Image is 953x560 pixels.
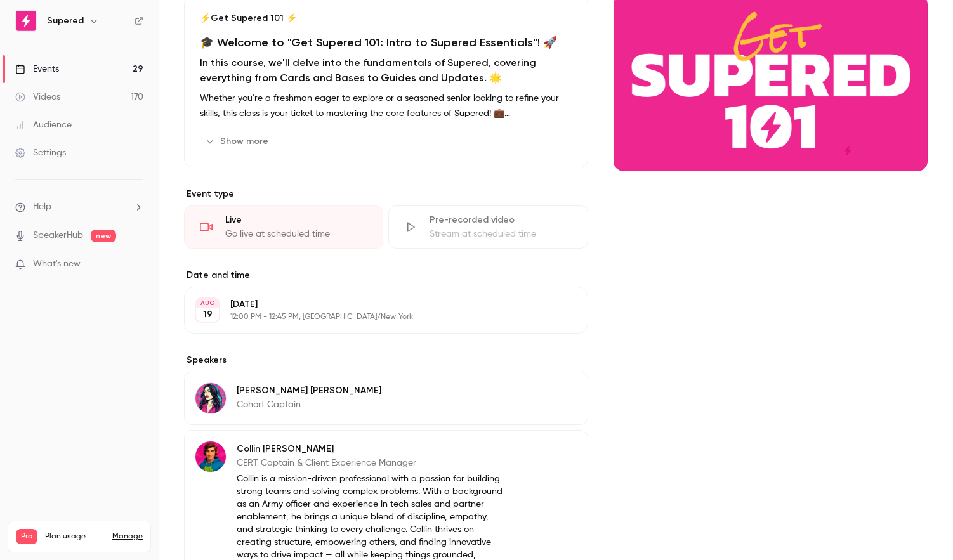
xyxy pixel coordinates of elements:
a: Manage [112,531,143,542]
div: Settings [15,147,66,159]
p: 19 [203,308,213,321]
p: Cohort Captain [237,398,381,411]
div: Stream at scheduled time [430,228,572,240]
p: Whether you're a freshman eager to explore or a seasoned senior looking to refine your skills, th... [200,91,572,121]
p: 12:00 PM - 12:45 PM, [GEOGRAPHIC_DATA]/New_York [230,312,521,322]
div: Lindsey Smith[PERSON_NAME] [PERSON_NAME]Cohort Captain [184,372,588,425]
li: help-dropdown-opener [15,200,143,214]
div: Pre-recorded video [430,214,572,226]
span: Help [33,200,51,214]
div: Live [225,214,367,226]
span: What's new [33,257,81,271]
img: Supered [16,11,36,31]
h2: In this course, we'll delve into the fundamentals of Supered, covering everything from Cards and ... [200,55,572,86]
button: Show more [200,131,276,152]
div: Audience [15,119,72,131]
img: Lindsey Smith [195,383,226,413]
div: Go live at scheduled time [225,228,367,240]
div: Events [15,63,59,75]
p: ⚡️Get Supered 101 ⚡️ [200,12,572,25]
a: SpeakerHub [33,229,83,242]
span: new [91,230,116,242]
p: [DATE] [230,298,521,311]
p: CERT Captain & Client Experience Manager [237,457,506,469]
span: Pro [16,529,37,544]
p: Event type [184,188,588,200]
div: LiveGo live at scheduled time [184,205,383,249]
iframe: Noticeable Trigger [128,259,143,270]
h1: 🎓 Welcome to "Get Supered 101: Intro to Supered Essentials"! 🚀 [200,35,572,50]
p: [PERSON_NAME] [PERSON_NAME] [237,384,381,397]
h6: Supered [47,15,84,27]
span: Plan usage [45,531,105,542]
div: Videos [15,91,60,103]
img: Collin Sponable [195,441,226,472]
div: Pre-recorded videoStream at scheduled time [388,205,588,249]
p: Collin [PERSON_NAME] [237,443,506,455]
label: Date and time [184,269,588,282]
div: AUG [196,299,219,308]
label: Speakers [184,354,588,367]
